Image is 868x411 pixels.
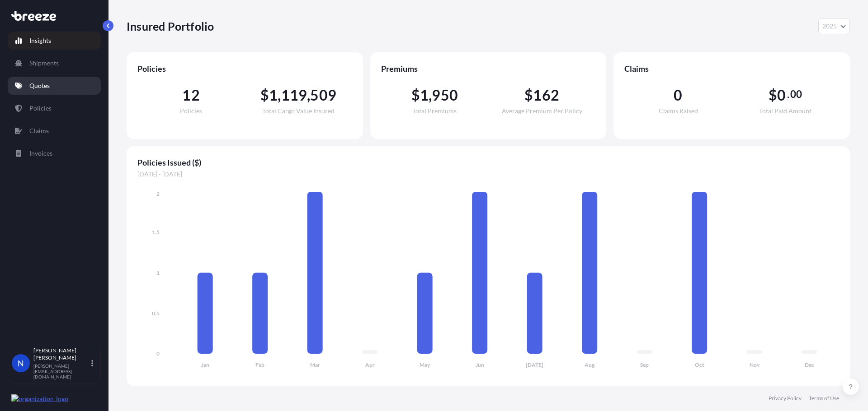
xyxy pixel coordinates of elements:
tspan: May [420,361,430,368]
span: Claims [624,63,839,74]
span: 162 [533,88,559,102]
tspan: Sep [640,361,649,368]
a: Claims [8,122,101,140]
p: Insights [29,36,51,45]
span: $ [524,88,533,102]
span: . [787,91,789,98]
span: 950 [432,88,458,102]
span: Average Premium Per Policy [502,108,582,114]
tspan: Jun [476,361,484,368]
span: Total Cargo Value Insured [262,108,335,114]
tspan: Apr [365,361,375,368]
span: 00 [790,91,802,98]
tspan: Nov [750,361,760,368]
span: 119 [281,88,307,102]
p: [PERSON_NAME][EMAIL_ADDRESS][DOMAIN_NAME] [33,363,90,379]
span: 509 [310,88,336,102]
p: Insured Portfolio [127,19,214,33]
span: $ [769,88,777,102]
span: $ [260,88,269,102]
span: 12 [182,88,199,102]
tspan: Dec [805,361,814,368]
p: Policies [29,104,52,113]
span: , [429,88,432,102]
tspan: Jan [201,361,209,368]
span: 0 [674,88,682,102]
tspan: Aug [585,361,595,368]
tspan: Oct [695,361,704,368]
p: Claims [29,126,49,135]
a: Quotes [8,77,101,95]
a: Invoices [8,144,101,162]
span: Policies Issued ($) [137,157,839,168]
span: [DATE] - [DATE] [137,170,839,179]
p: Shipments [29,59,59,68]
span: 2025 [822,22,837,31]
button: Year Selector [818,18,850,34]
p: Quotes [29,81,50,90]
tspan: Mar [310,361,320,368]
span: , [307,88,310,102]
a: Shipments [8,54,101,72]
span: Policies [180,108,202,114]
span: $ [411,88,420,102]
a: Privacy Policy [769,395,802,402]
span: Total Premiums [412,108,457,114]
span: 0 [777,88,786,102]
span: 1 [420,88,429,102]
span: Total Paid Amount [759,108,811,114]
span: Claims Raised [659,108,698,114]
p: Invoices [29,149,52,158]
span: N [18,359,24,368]
tspan: [DATE] [526,361,543,368]
p: [PERSON_NAME] [PERSON_NAME] [33,347,90,361]
span: Premiums [381,63,596,74]
tspan: 0 [156,350,160,357]
a: Terms of Use [809,395,839,402]
img: organization-logo [11,394,68,403]
tspan: 0.5 [152,310,160,317]
a: Insights [8,32,101,50]
tspan: 2 [156,190,160,197]
span: Policies [137,63,352,74]
a: Policies [8,99,101,117]
tspan: 1.5 [152,229,160,236]
span: , [278,88,281,102]
span: 1 [269,88,278,102]
tspan: Feb [255,361,264,368]
tspan: 1 [156,269,160,276]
